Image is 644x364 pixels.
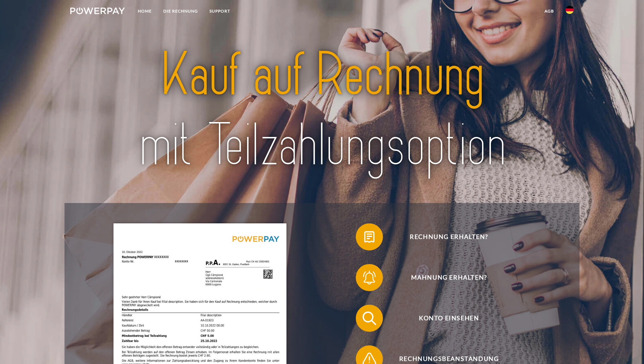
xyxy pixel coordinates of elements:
span: Mahnung erhalten? [366,264,532,291]
button: Mahnung erhalten? [356,264,532,291]
img: qb_bell.svg [361,269,378,286]
img: title-powerpay_de.svg [95,36,549,184]
img: de [566,6,574,14]
a: DIE RECHNUNG [158,5,204,17]
img: qb_search.svg [361,310,378,327]
iframe: Schaltfläche zum Öffnen des Messaging-Fensters [617,337,639,359]
button: Konto einsehen [356,305,532,332]
a: Home [132,5,158,17]
img: logo-powerpay-white.svg [70,7,125,14]
span: Rechnung erhalten? [366,223,532,250]
a: SUPPORT [204,5,236,17]
span: Konto einsehen [366,305,532,332]
button: Rechnung erhalten? [356,223,532,250]
a: agb [539,5,560,17]
img: qb_bill.svg [361,228,378,245]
